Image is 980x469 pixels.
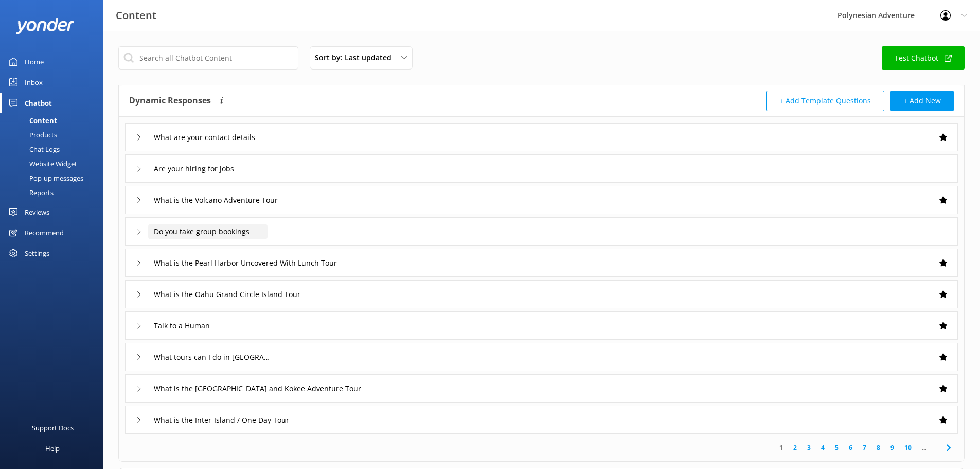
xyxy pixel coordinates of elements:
[6,113,57,128] div: Content
[917,443,932,453] span: ...
[774,443,788,453] a: 1
[25,72,43,93] div: Inbox
[6,113,103,128] a: Content
[6,128,103,142] a: Products
[830,443,844,453] a: 5
[890,91,954,111] button: + Add New
[858,443,871,453] a: 7
[6,171,103,185] a: Pop-up messages
[6,128,57,142] div: Products
[816,443,830,453] a: 4
[116,7,156,24] h3: Content
[25,93,52,113] div: Chatbot
[6,142,60,157] div: Chat Logs
[25,202,49,222] div: Reviews
[118,46,298,70] input: Search all Chatbot Content
[844,443,858,453] a: 6
[882,46,965,70] a: Test Chatbot
[45,438,60,459] div: Help
[885,443,899,453] a: 9
[6,142,103,157] a: Chat Logs
[6,157,77,171] div: Website Widget
[315,52,398,63] span: Sort by: Last updated
[6,171,83,185] div: Pop-up messages
[15,18,75,34] img: yonder-white-logo.png
[766,91,884,111] button: + Add Template Questions
[25,222,64,243] div: Recommend
[871,443,885,453] a: 8
[6,157,103,171] a: Website Widget
[129,91,211,111] h4: Dynamic Responses
[802,443,816,453] a: 3
[25,243,49,264] div: Settings
[25,51,44,72] div: Home
[899,443,917,453] a: 10
[32,418,74,438] div: Support Docs
[6,185,54,200] div: Reports
[788,443,802,453] a: 2
[6,185,103,200] a: Reports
